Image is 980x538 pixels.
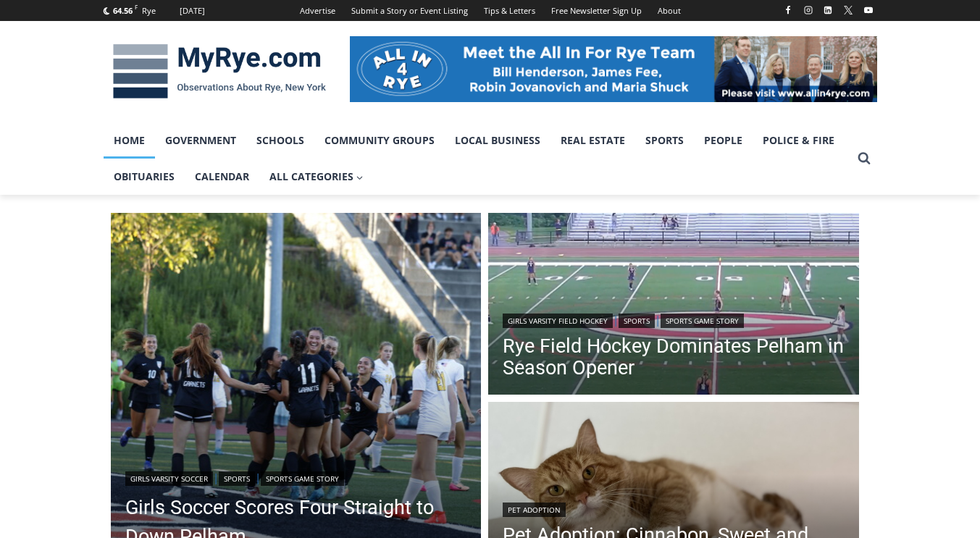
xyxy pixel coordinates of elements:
[125,468,467,486] div: | |
[445,122,550,159] a: Local Business
[155,122,246,159] a: Government
[851,146,877,172] button: View Search Form
[860,1,877,19] a: YouTube
[839,1,857,19] a: X
[503,503,566,517] a: Pet Adoption
[619,314,655,328] a: Sports
[261,471,344,486] a: Sports Game Story
[104,122,851,196] nav: Primary Navigation
[819,1,837,19] a: Linkedin
[661,314,744,328] a: Sports Game Story
[135,3,138,11] span: F
[269,169,364,185] span: All Categories
[350,36,877,101] img: All in for Rye
[635,122,694,159] a: Sports
[694,122,753,159] a: People
[113,5,133,16] span: 64.56
[259,159,374,195] a: All Categories
[753,122,845,159] a: Police & Fire
[550,122,635,159] a: Real Estate
[503,314,613,328] a: Girls Varsity Field Hockey
[180,4,205,17] div: [DATE]
[104,34,335,109] img: MyRye.com
[104,159,185,195] a: Obituaries
[246,122,314,159] a: Schools
[185,159,259,195] a: Calendar
[219,471,255,486] a: Sports
[800,1,817,19] a: Instagram
[314,122,445,159] a: Community Groups
[142,4,156,17] div: Rye
[125,471,213,486] a: Girls Varsity Soccer
[503,311,845,328] div: | |
[779,1,797,19] a: Facebook
[488,213,859,398] img: (PHOTO: The Rye Girls Field Hockey Team defeated Pelham 3-0 on Tuesday to move to 3-0 in 2024.)
[488,213,859,398] a: Read More Rye Field Hockey Dominates Pelham in Season Opener
[503,335,845,379] a: Rye Field Hockey Dominates Pelham in Season Opener
[104,122,155,159] a: Home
